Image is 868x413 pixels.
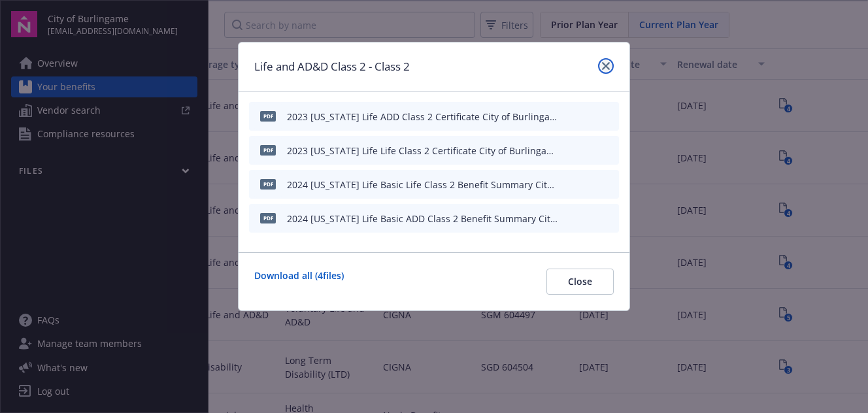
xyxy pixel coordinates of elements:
[546,269,614,295] button: Close
[287,178,558,191] div: 2024 [US_STATE] Life Basic Life Class 2 Benefit Summary City of Burlingame.PDF
[254,269,344,295] a: Download all ( 4 files)
[254,58,410,75] h1: Life and AD&D Class 2 - Class 2
[287,212,558,225] div: 2024 [US_STATE] Life Basic ADD Class 2 Benefit Summary City of Burlingame.PDF
[581,110,592,124] button: download file
[287,110,558,124] div: 2023 [US_STATE] Life ADD Class 2 Certificate City of Burlingame.PDF
[287,144,558,157] div: 2023 [US_STATE] Life Life Class 2 Certificate City of Burlingame.PDF
[260,145,276,155] span: PDF
[260,179,276,189] span: PDF
[602,144,614,157] button: preview file
[581,178,592,191] button: download file
[568,275,592,288] span: Close
[602,110,614,124] button: preview file
[581,144,592,157] button: download file
[602,212,614,225] button: preview file
[260,111,276,121] span: PDF
[260,213,276,223] span: PDF
[581,212,592,225] button: download file
[602,178,614,191] button: preview file
[598,58,614,74] a: close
